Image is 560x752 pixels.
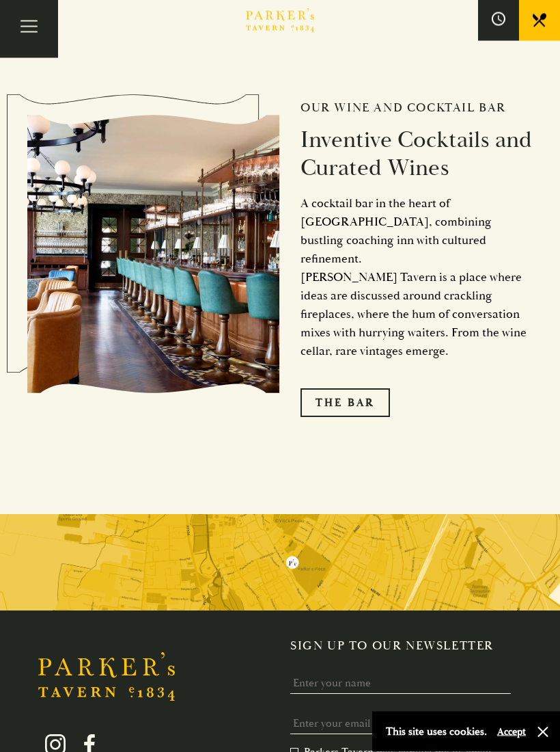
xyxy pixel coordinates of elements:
[300,101,533,116] h2: Our Wine and Cocktail Bar
[290,673,511,695] input: Enter your name
[536,725,550,739] button: Close and accept
[386,722,487,742] p: This site uses cookies.
[290,714,511,735] input: Enter your email to subscribe to our newsletter
[497,725,526,738] button: Accept
[290,639,522,654] h2: Sign up to our newsletter
[300,389,390,418] a: The Bar
[300,195,533,361] p: A cocktail bar in the heart of [GEOGRAPHIC_DATA], combining bustling coaching inn with cultured r...
[300,126,533,183] h2: Inventive Cocktails and Curated Wines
